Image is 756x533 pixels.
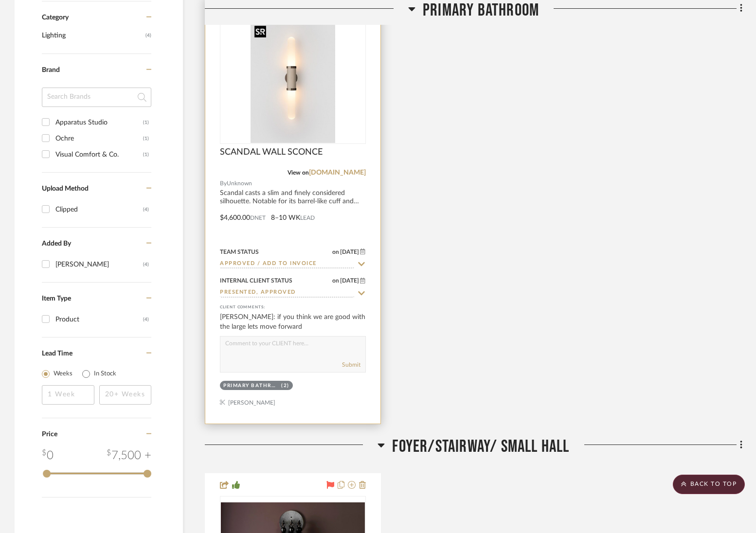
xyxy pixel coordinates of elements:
[220,147,323,158] span: SCANDAL WALL SCONCE
[42,14,69,22] span: Category
[55,257,143,272] div: [PERSON_NAME]
[42,350,72,357] span: Lead Time
[342,360,360,369] button: Submit
[143,131,149,146] div: (1)
[309,169,366,176] a: [DOMAIN_NAME]
[42,185,89,192] span: Upload Method
[107,447,151,464] div: 7,500 +
[42,447,54,464] div: 0
[220,288,354,298] input: Type to Search…
[143,257,149,272] div: (4)
[220,312,366,332] div: [PERSON_NAME]: if you think we are good with the large lets move forward
[227,179,252,188] span: Unknown
[99,385,152,405] input: 20+ Weeks
[220,21,365,143] div: 0
[281,382,289,390] div: (2)
[339,249,360,255] span: [DATE]
[145,28,151,43] span: (4)
[673,475,745,494] scroll-to-top-button: BACK TO TOP
[55,202,143,217] div: Clipped
[42,88,151,107] input: Search Brands
[288,170,309,176] span: View on
[339,277,360,284] span: [DATE]
[54,369,72,379] label: Weeks
[55,131,143,146] div: Ochre
[42,67,60,73] span: Brand
[392,436,569,457] span: Foyer/Stairway/ Small Hall
[143,147,149,162] div: (1)
[42,385,94,405] input: 1 Week
[332,278,339,284] span: on
[42,431,57,438] span: Price
[220,260,354,269] input: Type to Search…
[55,147,143,162] div: Visual Comfort & Co.
[223,382,279,390] div: Primary Bathroom
[143,202,149,217] div: (4)
[94,369,116,379] label: In Stock
[220,179,227,188] span: By
[220,248,259,256] div: Team Status
[42,27,143,44] span: Lighting
[332,249,339,255] span: on
[251,21,335,143] img: SCANDAL WALL SCONCE
[220,276,292,285] div: Internal Client Status
[55,115,143,130] div: Apparatus Studio
[55,312,143,327] div: Product
[42,295,71,302] span: Item Type
[143,312,149,327] div: (4)
[143,115,149,130] div: (1)
[42,240,71,247] span: Added By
